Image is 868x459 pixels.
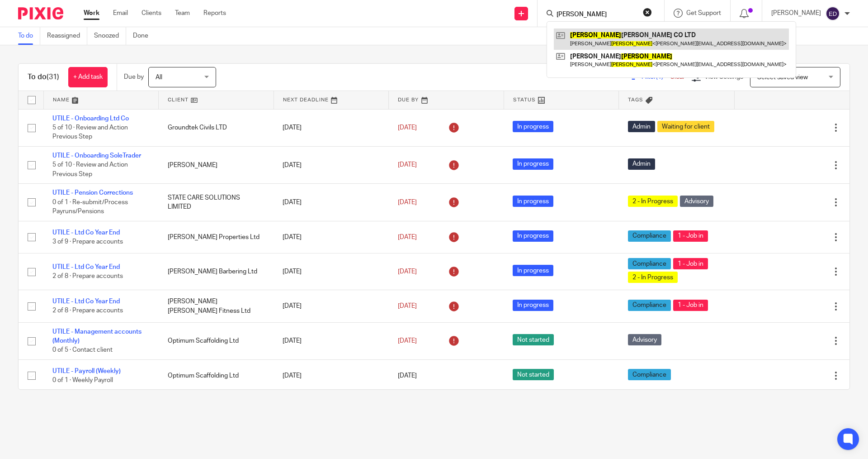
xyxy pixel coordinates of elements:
[156,74,162,81] span: All
[133,27,155,45] a: Done
[398,338,417,344] span: [DATE]
[47,27,87,45] a: Reassigned
[680,196,713,207] span: Advisory
[643,8,652,17] button: Clear
[628,272,678,283] span: 2 - In Progress
[159,290,274,322] td: [PERSON_NAME] [PERSON_NAME] Fitness Ltd
[513,300,553,311] span: In progress
[826,6,840,21] img: svg%3E
[757,74,808,81] span: Select saved view
[513,334,554,345] span: Not started
[52,124,128,140] span: 5 of 10 · Review and Action Previous Step
[628,369,671,380] span: Compliance
[398,234,417,240] span: [DATE]
[274,146,389,183] td: [DATE]
[159,359,274,392] td: Optimum Scaffolding Ltd
[159,221,274,253] td: [PERSON_NAME] Properties Ltd
[628,158,655,170] span: Admin
[628,196,678,207] span: 2 - In Progress
[398,124,417,131] span: [DATE]
[398,199,417,206] span: [DATE]
[52,347,113,354] span: 0 of 5 · Contact client
[673,300,708,311] span: 1 - Job in
[771,9,821,18] p: [PERSON_NAME]
[52,229,120,236] a: UTILE - Ltd Co Year End
[628,334,661,345] span: Advisory
[52,298,120,305] a: UTILE - Ltd Co Year End
[274,109,389,146] td: [DATE]
[52,199,128,215] span: 0 of 1 · Re-submit/Process Payruns/Pensions
[686,10,721,16] span: Get Support
[628,230,671,242] span: Compliance
[68,67,108,87] a: + Add task
[175,9,190,18] a: Team
[52,368,121,374] a: UTILE - Payroll (Weekly)
[513,230,553,242] span: In progress
[18,7,63,19] img: Pixie
[657,121,714,132] span: Waiting for client
[513,369,554,380] span: Not started
[673,230,708,242] span: 1 - Job in
[398,268,417,275] span: [DATE]
[673,258,708,269] span: 1 - Job in
[513,121,553,132] span: In progress
[513,158,553,170] span: In progress
[159,253,274,290] td: [PERSON_NAME] Barbering Ltd
[52,115,129,122] a: UTILE - Onboarding Ltd Co
[159,184,274,221] td: STATE CARE SOLUTIONS LIMITED
[52,264,120,270] a: UTILE - Ltd Co Year End
[274,184,389,221] td: [DATE]
[628,258,671,269] span: Compliance
[84,9,99,18] a: Work
[142,9,161,18] a: Clients
[398,373,417,379] span: [DATE]
[52,162,128,178] span: 5 of 10 · Review and Action Previous Step
[398,162,417,168] span: [DATE]
[52,377,113,383] span: 0 of 1 · Weekly Payroll
[513,265,553,276] span: In progress
[52,329,142,344] a: UTILE - Management accounts (Monthly)
[52,239,123,245] span: 3 of 9 · Prepare accounts
[18,27,40,45] a: To do
[274,322,389,359] td: [DATE]
[113,9,128,18] a: Email
[274,253,389,290] td: [DATE]
[52,273,123,279] span: 2 of 8 · Prepare accounts
[47,73,59,81] span: (31)
[398,303,417,309] span: [DATE]
[159,322,274,359] td: Optimum Scaffolding Ltd
[274,221,389,253] td: [DATE]
[52,190,133,196] a: UTILE - Pension Corrections
[628,300,671,311] span: Compliance
[628,97,643,102] span: Tags
[52,153,141,159] a: UTILE - Onboarding SoleTrader
[203,9,226,18] a: Reports
[28,72,59,82] h1: To do
[556,11,637,19] input: Search
[159,109,274,146] td: Groundtek Civils LTD
[513,196,553,207] span: In progress
[274,290,389,322] td: [DATE]
[52,308,123,314] span: 2 of 8 · Prepare accounts
[124,72,144,81] p: Due by
[274,359,389,392] td: [DATE]
[628,121,655,132] span: Admin
[94,27,126,45] a: Snoozed
[159,146,274,183] td: [PERSON_NAME]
